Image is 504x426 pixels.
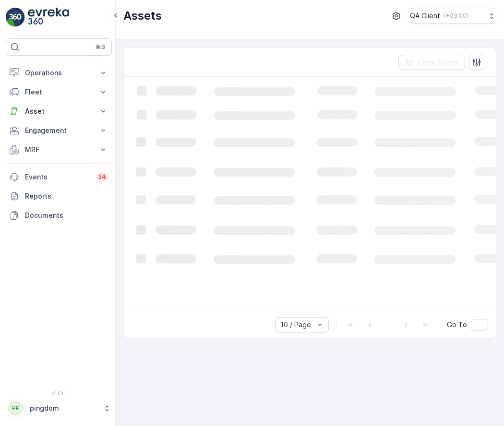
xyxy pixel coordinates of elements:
p: ( +03:00 ) [444,12,468,20]
a: Reports [6,187,112,206]
button: QA Client(+03:00) [410,8,496,24]
p: Fleet [25,87,93,97]
p: Assets [123,8,162,24]
img: logo_light-DOdMpM7g.png [28,8,69,27]
button: Fleet [6,83,112,102]
p: Clear Filters [418,58,459,67]
button: Operations [6,63,112,83]
p: pingdom [30,403,98,413]
span: Go To [447,320,467,330]
button: Clear Filters [398,55,465,70]
img: logo [6,8,25,27]
p: Operations [25,68,93,78]
a: Documents [6,206,112,225]
p: Reports [25,191,108,201]
p: QA Client [410,11,440,21]
p: Engagement [25,126,93,135]
button: MRF [6,140,112,159]
button: Asset [6,102,112,121]
div: PP [8,401,24,416]
p: Asset [25,106,93,116]
p: ⌘B [96,43,105,51]
span: v 1.51.1 [6,390,112,396]
p: Events [25,172,90,182]
p: MRF [25,145,93,154]
a: Events34 [6,167,112,187]
button: Engagement [6,121,112,140]
button: PPpingdom [6,398,112,418]
p: 34 [98,173,106,181]
p: Documents [25,211,108,220]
